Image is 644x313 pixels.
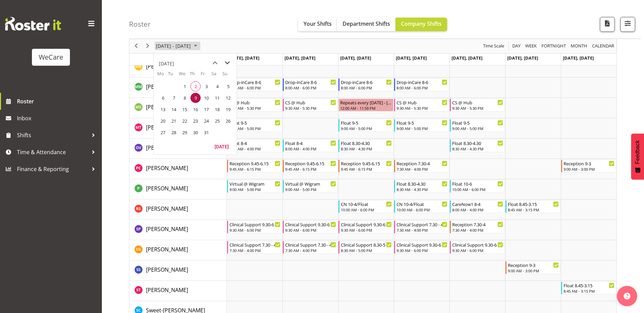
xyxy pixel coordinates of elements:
a: [PERSON_NAME] [146,184,188,192]
div: 9:00 AM - 5:00 PM [397,126,447,131]
td: Savanna Samson resource [129,260,227,281]
span: [PERSON_NAME] [146,205,188,212]
span: Monday, October 20, 2025 [158,116,168,126]
span: Saturday, October 4, 2025 [212,81,222,91]
span: [DATE], [DATE] [284,55,315,61]
span: calendar [591,42,615,50]
div: 9:30 AM - 6:00 PM [397,248,447,253]
div: Matthew Mckenzie"s event - Drop-inCare 8-6 Begin From Monday, October 6, 2025 at 8:00:00 AM GMT+1... [227,78,282,91]
div: Olive Vermazen"s event - Float 8-4 Begin From Tuesday, October 7, 2025 at 8:00:00 AM GMT+13:00 En... [283,139,338,152]
td: Sabnam Pun resource [129,220,227,240]
div: Sabnam Pun"s event - Clinical Support 7.30 - 4 Begin From Thursday, October 9, 2025 at 7:30:00 AM... [394,221,449,233]
div: 9:00 AM - 5:00 PM [341,126,392,131]
div: Monique Telford"s event - Float 9-5 Begin From Friday, October 10, 2025 at 9:00:00 AM GMT+13:00 E... [450,119,505,132]
button: next month [221,57,233,69]
td: Mehreen Sardar resource [129,98,227,118]
a: [PERSON_NAME] [146,164,188,172]
td: Thursday, October 9, 2025 [190,92,201,104]
span: Finance & Reporting [17,164,88,174]
div: 10:00 AM - 6:00 PM [397,207,447,212]
div: 9:00 AM - 5:00 PM [285,187,336,192]
button: Fortnight [540,42,567,50]
div: 8:30 AM - 4:30 PM [341,146,392,151]
div: Clinical Support 9.30-6 [285,221,336,228]
span: Friday, October 17, 2025 [201,104,211,114]
div: Pooja Prabhu"s event - Float 8.30-4.30 Begin From Thursday, October 9, 2025 at 8:30:00 AM GMT+13:... [394,180,449,193]
div: CS @ Hub [452,99,503,106]
div: Reception 9-3 [508,262,559,268]
td: Olive Vermazen resource [129,139,227,159]
div: Rhianne Sharples"s event - Float 8.45-3.15 Begin From Saturday, October 11, 2025 at 8:45:00 AM GM... [505,200,560,213]
div: Monique Telford"s event - Float 9-5 Begin From Thursday, October 9, 2025 at 9:00:00 AM GMT+13:00 ... [394,119,449,132]
span: [DATE], [DATE] [452,55,482,61]
span: [PERSON_NAME] [146,185,188,192]
span: Inbox [17,113,98,123]
span: Friday, October 10, 2025 [201,93,211,103]
div: 7:30 AM - 4:00 PM [452,227,503,233]
span: Time & Attendance [17,147,88,157]
div: Virtual @ Wigram [229,180,280,187]
div: Clinical Support 9.30-6 [229,221,280,228]
div: Reception 7.30-4 [452,221,503,228]
button: Filter Shifts [620,17,635,32]
div: 9:00 AM - 3:00 PM [508,268,559,273]
div: Float 9-5 [341,119,392,126]
span: Wednesday, October 22, 2025 [180,116,190,126]
div: Reception 9-3 [564,160,614,167]
td: Sanjita Gurung resource [129,240,227,260]
div: 9:30 AM - 5:30 PM [397,105,447,111]
span: [DATE], [DATE] [507,55,538,61]
div: Drop-inCare 8-6 [341,79,392,85]
div: Matthew Mckenzie"s event - Drop-inCare 8-6 Begin From Thursday, October 9, 2025 at 8:00:00 AM GMT... [394,78,449,91]
div: 8:30 AM - 4:30 PM [452,146,503,151]
div: Reception 9.45-6.15 [229,160,280,167]
button: Download a PDF of the roster according to the set date range. [600,17,615,32]
div: title [159,57,174,70]
div: Float 8.30-4.30 [341,140,392,146]
button: Timeline Month [570,42,589,50]
div: 10:00 AM - 6:00 PM [341,207,392,212]
div: Reception 9.45-6.15 [285,160,336,167]
span: Company Shifts [401,20,442,27]
button: Month [591,42,615,50]
div: Monique Telford"s event - Float 9-5 Begin From Wednesday, October 8, 2025 at 9:00:00 AM GMT+13:00... [338,119,393,132]
div: 8:45 AM - 3:15 PM [508,207,559,212]
th: Mo [157,70,168,81]
a: [PERSON_NAME] [146,144,188,152]
span: [PERSON_NAME] [146,225,188,233]
div: 8:00 AM - 4:00 PM [229,146,280,151]
span: Sunday, October 26, 2025 [223,116,233,126]
div: 9:00 AM - 5:00 PM [452,126,503,131]
div: October 06 - 12, 2025 [153,39,201,53]
td: Matthew Mckenzie resource [129,78,227,98]
h4: Roster [129,20,151,28]
div: Savanna Samson"s event - Reception 9-3 Begin From Saturday, October 11, 2025 at 9:00:00 AM GMT+13... [505,261,560,274]
div: Sanjita Gurung"s event - Clinical Support 7.30 - 4 Begin From Tuesday, October 7, 2025 at 7:30:00... [283,241,338,254]
span: Wednesday, October 8, 2025 [180,93,190,103]
td: Penny Clyne-Moffat resource [129,159,227,179]
div: Clinical Support 7.30 - 4 [285,241,336,248]
a: [PERSON_NAME] [146,225,188,233]
div: 9:30 AM - 6:00 PM [229,227,280,233]
div: 8:30 AM - 5:00 PM [341,248,392,253]
div: Monique Telford"s event - Float 9-5 Begin From Monday, October 6, 2025 at 9:00:00 AM GMT+13:00 En... [227,119,282,132]
div: Clinical Support 7.30 - 4 [229,241,280,248]
th: We [179,70,190,81]
div: 9:30 AM - 5:30 PM [229,105,280,111]
th: Fr [201,70,211,81]
div: 7:30 AM - 4:00 PM [397,166,447,172]
span: [PERSON_NAME] [146,246,188,253]
div: 9:00 AM - 5:00 PM [229,187,280,192]
th: Sa [211,70,222,81]
button: October 2025 [155,42,200,50]
div: Sanjita Gurung"s event - Clinical Support 9.30-6 Begin From Thursday, October 9, 2025 at 9:30:00 ... [394,241,449,254]
img: help-xxl-2.png [624,293,630,299]
span: Roster [17,96,98,106]
div: Matthew Mckenzie"s event - Drop-inCare 8-6 Begin From Wednesday, October 8, 2025 at 8:00:00 AM GM... [338,78,393,91]
button: Feedback - Show survey [631,133,644,180]
span: Wednesday, October 1, 2025 [180,81,190,91]
div: Clinical Support 8.30-5 [341,241,392,248]
span: Wednesday, October 15, 2025 [180,104,190,114]
div: 9:30 AM - 6:00 PM [285,227,336,233]
div: 12:00 AM - 11:59 PM [340,105,392,111]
